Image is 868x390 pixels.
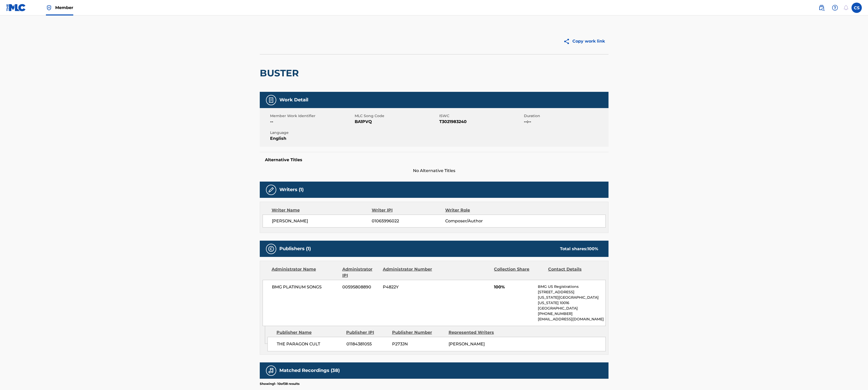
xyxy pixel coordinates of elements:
[816,3,827,13] a: Public Search
[270,130,353,135] span: Language
[832,5,838,11] img: help
[268,97,274,103] img: Work Detail
[342,266,379,279] div: Administrator IPI
[265,157,603,163] h5: Alternative Titles
[277,329,342,336] div: Publisher Name
[279,246,311,252] h5: Publishers (1)
[439,113,523,119] span: ISWC
[383,284,433,290] span: P4822Y
[392,341,445,347] span: P273JN
[260,67,301,79] h2: BUSTER
[494,284,534,290] span: 100%
[277,341,343,347] span: THE PARAGON CULT
[279,368,340,373] h5: Matched Recordings (38)
[46,5,52,11] img: Top Rightsholder
[355,113,438,119] span: MLC Song Code
[538,295,605,306] p: [US_STATE][GEOGRAPHIC_DATA][US_STATE] 10016
[445,218,512,224] span: Composer/Author
[372,207,445,213] div: Writer IPI
[372,218,445,224] span: 01065996022
[449,342,485,346] span: [PERSON_NAME]
[563,38,572,45] img: Copy work link
[548,266,598,279] div: Contact Details
[818,5,825,11] img: search
[279,97,308,103] h5: Work Detail
[346,329,388,336] div: Publisher IPI
[272,266,338,279] div: Administrator Name
[538,289,605,295] p: [STREET_ADDRESS]
[346,341,388,347] span: 01184381055
[392,329,445,336] div: Publisher Number
[538,316,605,322] p: [EMAIL_ADDRESS][DOMAIN_NAME]
[342,284,379,290] span: 00595808890
[830,3,840,13] div: Help
[270,119,353,125] span: --
[494,266,544,279] div: Collection Share
[560,35,609,48] button: Copy work link
[851,3,862,13] div: User Menu
[538,311,605,316] p: [PHONE_NUMBER]
[445,207,512,213] div: Writer Role
[439,119,523,125] span: T3021983240
[268,246,274,252] img: Publishers
[272,284,339,290] span: BMG PLATINUM SONGS
[260,168,609,174] span: No Alternative Titles
[270,113,353,119] span: Member Work Identifier
[383,266,433,279] div: Administrator Number
[538,306,605,311] p: [GEOGRAPHIC_DATA]
[279,187,304,193] h5: Writers (1)
[260,381,299,386] p: Showing 1 - 10 of 38 results
[449,329,501,336] div: Represented Writers
[268,187,274,193] img: Writers
[55,5,73,11] span: Member
[272,218,372,224] span: [PERSON_NAME]
[6,4,26,11] img: MLC Logo
[270,135,353,142] span: English
[272,207,372,213] div: Writer Name
[560,246,598,252] div: Total shares:
[843,5,848,10] div: Notifications
[524,119,607,125] span: --:--
[587,246,598,251] span: 100 %
[524,113,607,119] span: Duration
[268,368,274,374] img: Matched Recordings
[538,284,605,289] p: BMG US Registrations
[842,365,868,390] iframe: Chat Widget
[355,119,438,125] span: BA1PVQ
